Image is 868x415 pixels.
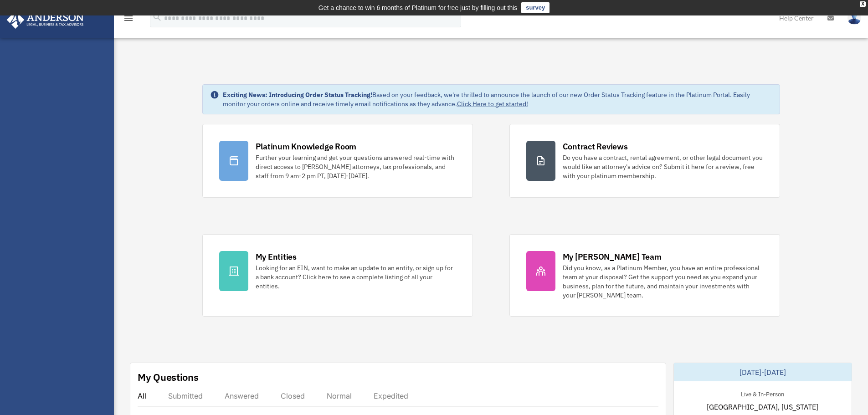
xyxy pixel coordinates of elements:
[374,391,408,400] div: Expedited
[509,234,780,317] a: My [PERSON_NAME] Team Did you know, as a Platinum Member, you have an entire professional team at...
[707,401,818,412] span: [GEOGRAPHIC_DATA], [US_STATE]
[152,12,162,22] i: search
[256,153,456,180] div: Further your learning and get your questions answered real-time with direct access to [PERSON_NAM...
[256,141,357,152] div: Platinum Knowledge Room
[521,2,550,13] a: survey
[256,251,297,262] div: My Entities
[509,124,780,198] a: Contract Reviews Do you have a contract, rental agreement, or other legal document you would like...
[563,251,662,262] div: My [PERSON_NAME] Team
[223,91,372,99] strong: Exciting News: Introducing Order Status Tracking!
[318,2,518,13] div: Get a chance to win 6 months of Platinum for free just by filling out this
[563,263,763,300] div: Did you know, as a Platinum Member, you have an entire professional team at your disposal? Get th...
[860,1,866,7] div: close
[734,389,791,398] div: Live & In-Person
[138,370,199,384] div: My Questions
[457,100,528,108] a: Click Here to get started!
[674,363,852,381] div: [DATE]-[DATE]
[168,391,203,400] div: Submitted
[223,90,772,108] div: Based on your feedback, we're thrilled to announce the launch of our new Order Status Tracking fe...
[327,391,352,400] div: Normal
[202,234,473,317] a: My Entities Looking for an EIN, want to make an update to an entity, or sign up for a bank accoun...
[225,391,259,400] div: Answered
[563,141,628,152] div: Contract Reviews
[123,13,134,24] i: menu
[138,391,146,400] div: All
[281,391,305,400] div: Closed
[202,124,473,198] a: Platinum Knowledge Room Further your learning and get your questions answered real-time with dire...
[4,11,87,29] img: Anderson Advisors Platinum Portal
[563,153,763,180] div: Do you have a contract, rental agreement, or other legal document you would like an attorney's ad...
[256,263,456,291] div: Looking for an EIN, want to make an update to an entity, or sign up for a bank account? Click her...
[123,16,134,24] a: menu
[847,11,861,25] img: User Pic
